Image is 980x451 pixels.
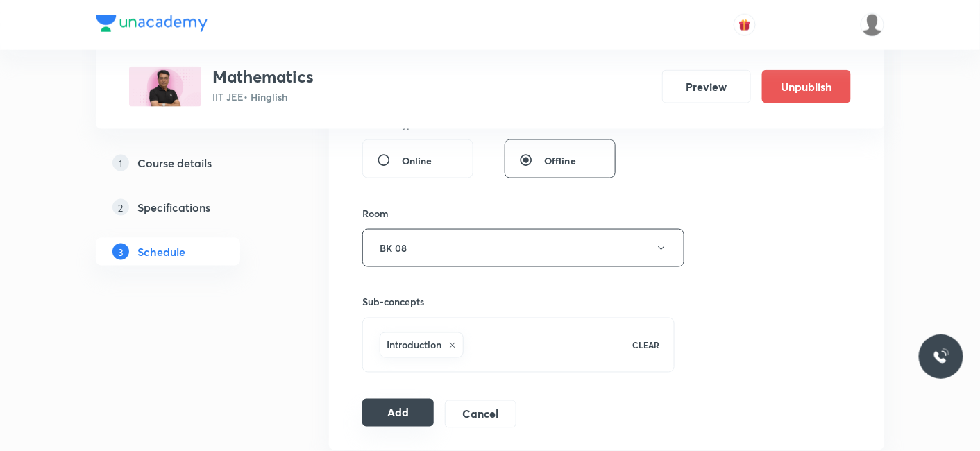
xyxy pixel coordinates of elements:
h6: Room [362,206,389,221]
button: avatar [734,14,756,36]
img: Company Logo [96,15,208,32]
h5: Schedule [137,244,185,260]
button: Cancel [445,400,516,428]
h5: Specifications [137,199,210,216]
p: CLEAR [633,339,660,352]
button: Preview [662,70,751,103]
p: 3 [112,244,129,260]
img: avatar [738,19,751,31]
h3: Mathematics [212,67,314,87]
h6: Sub-concepts [362,295,675,309]
span: Online [402,153,432,168]
h6: Introduction [387,338,441,352]
a: Company Logo [96,15,208,35]
span: Offline [544,153,576,168]
p: IIT JEE • Hinglish [212,90,314,104]
img: ttu [933,348,949,365]
a: 2Specifications [96,194,285,221]
a: 1Course details [96,149,285,177]
p: 1 [112,155,129,171]
img: Mukesh Gupta [861,13,884,37]
p: 2 [112,199,129,216]
button: BK 08 [362,229,684,267]
button: Unpublish [762,70,851,103]
img: 7511F1BD-A60F-4DF2-AA2E-030939C32B22_plus.png [129,67,201,107]
h5: Course details [137,155,212,171]
button: Add [362,399,434,427]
